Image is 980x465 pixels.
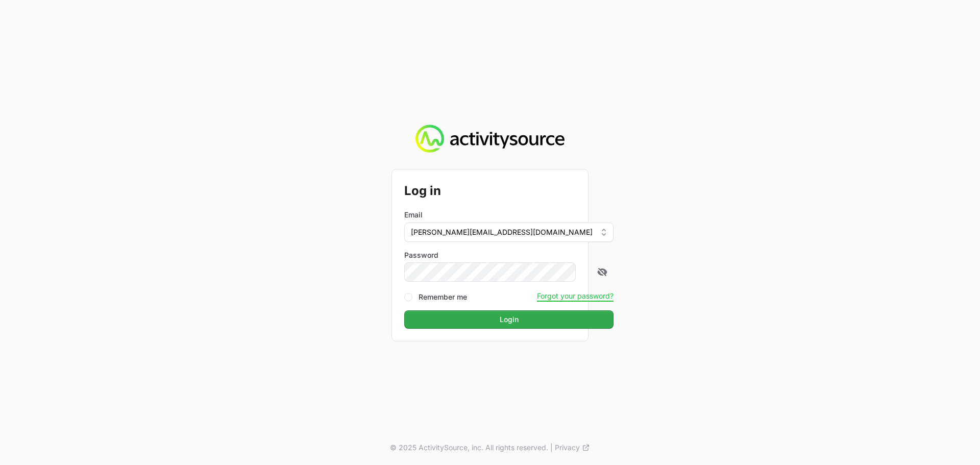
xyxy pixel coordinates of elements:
a: Privacy [555,443,590,453]
span: | [550,443,553,453]
p: © 2025 ActivitySource, inc. All rights reserved. [390,443,548,453]
span: Login [500,313,519,326]
button: Login [404,310,614,329]
button: Forgot your password? [537,291,614,301]
img: Activity Source [415,125,564,153]
label: Remember me [419,292,467,302]
h2: Log in [404,182,614,200]
button: [PERSON_NAME][EMAIL_ADDRESS][DOMAIN_NAME] [404,223,614,242]
span: [PERSON_NAME][EMAIL_ADDRESS][DOMAIN_NAME] [411,227,593,237]
label: Password [404,250,614,260]
label: Email [404,210,423,220]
